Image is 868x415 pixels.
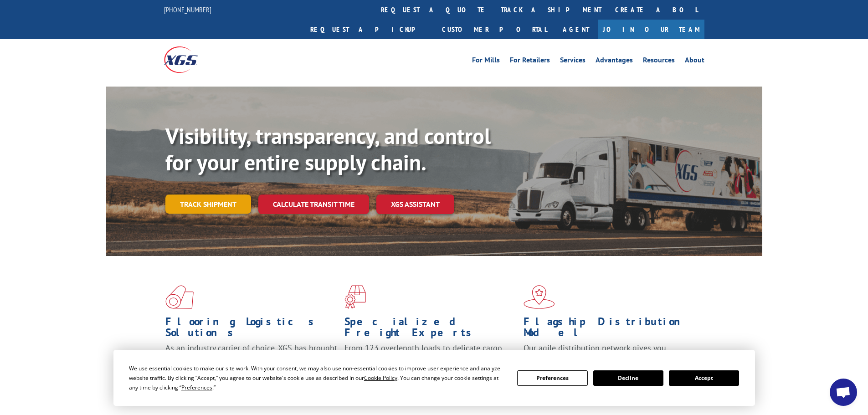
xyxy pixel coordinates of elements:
img: xgs-icon-flagship-distribution-model-red [524,285,555,309]
a: Calculate transit time [258,195,369,214]
div: Open chat [830,379,857,406]
h1: Specialized Freight Experts [344,316,517,343]
span: Preferences [181,384,212,391]
div: Cookie Consent Prompt [113,350,755,406]
span: Our agile distribution network gives you nationwide inventory management on demand. [524,343,691,364]
b: Visibility, transparency, and control for your entire supply chain. [165,122,491,176]
a: Services [560,56,586,67]
a: Request a pickup [303,20,435,39]
a: Agent [554,20,598,39]
a: Join Our Team [598,20,704,39]
h1: Flooring Logistics Solutions [165,316,338,343]
img: xgs-icon-focused-on-flooring-red [344,285,366,309]
button: Preferences [517,370,587,386]
a: For Mills [472,56,500,67]
a: Advantages [596,56,633,67]
a: Resources [643,56,675,67]
a: XGS ASSISTANT [376,195,454,214]
button: Accept [669,370,739,386]
a: Track shipment [165,195,251,214]
a: About [685,56,704,67]
div: We use essential cookies to make our site work. With your consent, we may also use non-essential ... [129,364,506,392]
span: Cookie Policy [364,374,397,382]
button: Decline [593,370,663,386]
img: xgs-icon-total-supply-chain-intelligence-red [165,285,194,309]
span: As an industry carrier of choice, XGS has brought innovation and dedication to flooring logistics... [165,343,337,375]
a: [PHONE_NUMBER] [164,5,211,14]
a: Customer Portal [435,20,554,39]
h1: Flagship Distribution Model [524,316,696,343]
a: For Retailers [510,56,550,67]
p: From 123 overlength loads to delicate cargo, our experienced staff knows the best way to move you... [344,343,517,383]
